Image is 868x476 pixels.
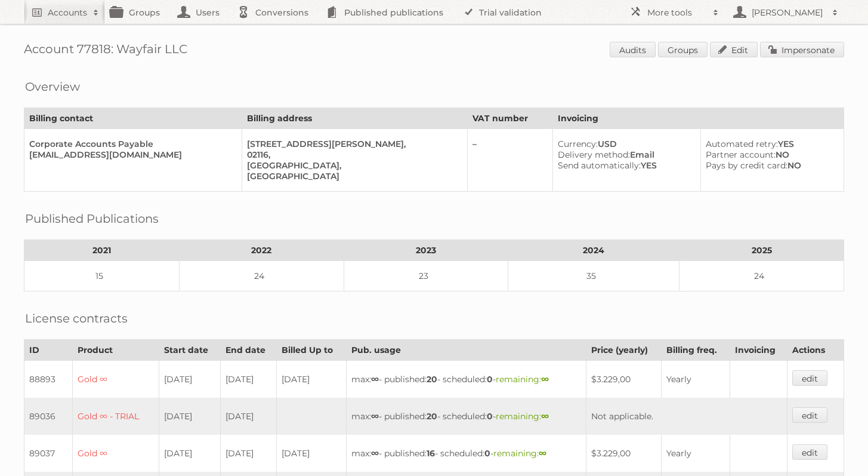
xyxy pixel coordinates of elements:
[610,42,656,57] a: Audits
[159,361,220,398] td: [DATE]
[24,240,180,261] th: 2021
[679,240,844,261] th: 2025
[346,435,586,472] td: max: - published: - scheduled: -
[541,411,549,422] strong: ∞
[247,149,458,160] div: 02116,
[706,139,834,149] div: YES
[179,261,344,291] td: 24
[706,149,776,160] span: Partner account:
[558,139,598,149] span: Currency:
[787,340,844,361] th: Actions
[48,7,87,19] h2: Accounts
[427,411,437,422] strong: 20
[586,340,661,361] th: Price (yearly)
[558,160,691,171] div: YES
[586,398,787,435] td: Not applicable.
[247,139,458,149] div: [STREET_ADDRESS][PERSON_NAME],
[247,160,458,171] div: [GEOGRAPHIC_DATA],
[371,448,379,459] strong: ∞
[159,340,220,361] th: Start date
[508,261,679,291] td: 35
[277,361,346,398] td: [DATE]
[508,240,679,261] th: 2024
[24,42,844,60] h1: Account 77818: Wayfair LLC
[179,240,344,261] th: 2022
[220,398,277,435] td: [DATE]
[159,435,220,472] td: [DATE]
[73,398,159,435] td: Gold ∞ - TRIAL
[487,374,493,385] strong: 0
[25,309,128,327] h2: License contracts
[467,108,552,129] th: VAT number
[792,444,827,460] a: edit
[29,149,232,160] div: [EMAIL_ADDRESS][DOMAIN_NAME]
[749,7,826,19] h2: [PERSON_NAME]
[344,240,508,261] th: 2023
[242,108,467,129] th: Billing address
[706,160,787,171] span: Pays by credit card:
[247,171,458,182] div: [GEOGRAPHIC_DATA]
[679,261,844,291] td: 24
[558,149,630,160] span: Delivery method:
[73,340,159,361] th: Product
[586,361,661,398] td: $3.229,00
[29,139,232,149] div: Corporate Accounts Payable
[710,42,758,57] a: Edit
[159,398,220,435] td: [DATE]
[220,361,277,398] td: [DATE]
[541,374,549,385] strong: ∞
[661,361,730,398] td: Yearly
[484,448,490,459] strong: 0
[558,149,691,160] div: Email
[73,361,159,398] td: Gold ∞
[346,361,586,398] td: max: - published: - scheduled: -
[25,78,80,96] h2: Overview
[558,139,691,149] div: USD
[427,448,435,459] strong: 16
[586,435,661,472] td: $3.229,00
[24,361,73,398] td: 88893
[706,160,834,171] div: NO
[661,435,730,472] td: Yearly
[427,374,437,385] strong: 20
[346,398,586,435] td: max: - published: - scheduled: -
[706,149,834,160] div: NO
[24,340,73,361] th: ID
[220,340,277,361] th: End date
[706,139,778,149] span: Automated retry:
[346,340,586,361] th: Pub. usage
[558,160,641,171] span: Send automatically:
[25,210,159,228] h2: Published Publications
[371,411,379,422] strong: ∞
[277,435,346,472] td: [DATE]
[647,7,707,19] h2: More tools
[24,261,180,291] td: 15
[658,42,708,57] a: Groups
[661,340,730,361] th: Billing freq.
[552,108,844,129] th: Invoicing
[344,261,508,291] td: 23
[730,340,787,361] th: Invoicing
[792,407,827,423] a: edit
[277,340,346,361] th: Billed Up to
[792,370,827,386] a: edit
[467,129,552,192] td: –
[24,435,73,472] td: 89037
[760,42,844,57] a: Impersonate
[539,448,546,459] strong: ∞
[24,108,242,129] th: Billing contact
[73,435,159,472] td: Gold ∞
[220,435,277,472] td: [DATE]
[493,448,546,459] span: remaining:
[371,374,379,385] strong: ∞
[496,374,549,385] span: remaining:
[487,411,493,422] strong: 0
[24,398,73,435] td: 89036
[496,411,549,422] span: remaining:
